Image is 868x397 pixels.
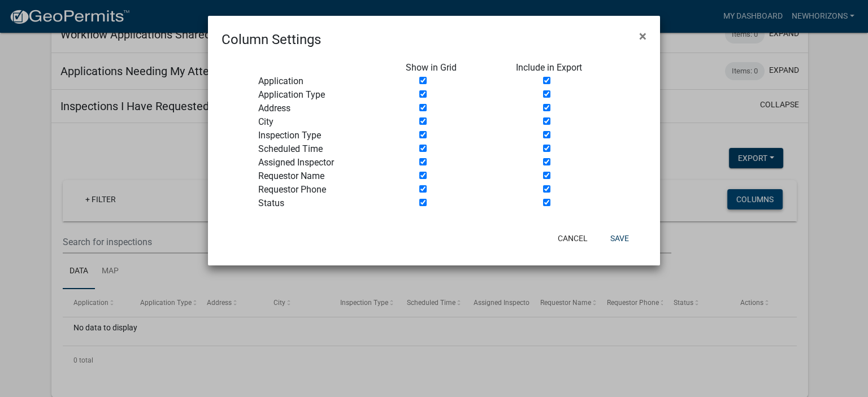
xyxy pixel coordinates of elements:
[250,115,397,129] div: City
[250,102,397,115] div: Address
[222,29,321,50] h4: Column Settings
[250,142,397,156] div: Scheduled Time
[250,197,397,210] div: Status
[250,183,397,197] div: Requestor Phone
[601,228,638,248] button: Save
[250,88,397,102] div: Application Type
[250,169,397,183] div: Requestor Name
[507,61,618,75] div: Include in Export
[250,156,397,169] div: Assigned Inspector
[397,61,508,75] div: Show in Grid
[630,20,656,52] button: Close
[250,75,397,88] div: Application
[250,129,397,142] div: Inspection Type
[639,28,646,44] span: ×
[549,228,597,248] button: Cancel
